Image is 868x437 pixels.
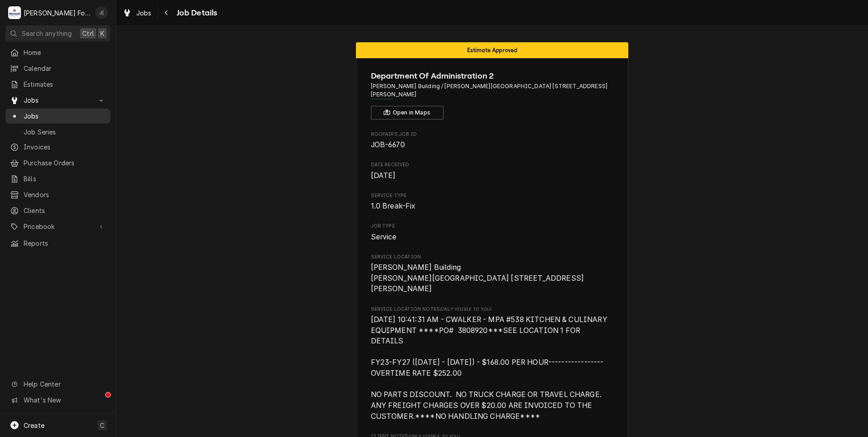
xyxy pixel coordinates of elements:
span: Search anything [22,29,72,38]
div: [PERSON_NAME] Food Equipment Service [24,8,90,18]
div: M [8,6,21,19]
button: Search anythingCtrlK [5,25,110,41]
span: JOB-6670 [371,140,405,149]
span: Ctrl [82,29,94,38]
span: Service Location [371,253,614,261]
div: Job Type [371,223,614,242]
span: Estimate Approved [467,47,518,53]
span: 1.0 Break-Fix [371,202,416,210]
a: Go to Jobs [5,93,110,108]
span: Job Details [174,7,217,19]
a: Clients [5,203,110,218]
a: Invoices [5,139,110,154]
div: J( [95,6,108,19]
span: Jobs [136,8,152,18]
a: Purchase Orders [5,155,110,170]
span: Reports [24,238,106,248]
span: Help Center [24,379,105,389]
div: Jeff Debigare (109)'s Avatar [95,6,108,19]
a: Home [5,45,110,60]
button: Open in Maps [371,106,444,119]
span: Job Type [371,232,614,243]
span: [object Object] [371,314,614,422]
span: Job Series [24,127,106,137]
span: Clients [24,206,106,215]
span: [PERSON_NAME] Building [PERSON_NAME][GEOGRAPHIC_DATA] [STREET_ADDRESS][PERSON_NAME] [371,263,584,293]
span: [DATE] [371,171,396,180]
div: Status [356,42,628,58]
a: Estimates [5,77,110,92]
span: [DATE] 10:41:31 AM - CWALKER - MPA #538 KITCHEN & CULINARY EQUIPMENT ****PO# 3808920***SEE LOCATI... [371,315,609,421]
div: [object Object] [371,306,614,422]
span: Estimates [24,79,106,89]
span: C [100,421,104,430]
span: Service [371,233,397,241]
span: Address [371,82,614,99]
a: Go to Pricebook [5,219,110,234]
span: Service Type [371,201,614,212]
span: Service Location [371,262,614,294]
span: Bills [24,174,106,184]
button: Navigate back [159,5,174,20]
span: Jobs [24,95,92,105]
div: Service Location [371,253,614,294]
a: Job Series [5,124,110,139]
span: Pricebook [24,222,92,231]
div: Roopairs Job ID [371,131,614,150]
a: Vendors [5,187,110,202]
span: Invoices [24,142,106,152]
span: Home [24,48,106,57]
a: Bills [5,171,110,186]
span: Date Received [371,161,614,169]
a: Reports [5,236,110,251]
span: Create [24,422,44,429]
div: Date Received [371,161,614,181]
a: Go to What's New [5,392,110,407]
span: K [100,29,104,38]
div: Marshall Food Equipment Service's Avatar [8,6,21,19]
span: Purchase Orders [24,158,106,168]
span: Calendar [24,64,106,73]
span: Vendors [24,190,106,199]
span: Job Type [371,223,614,230]
div: Service Type [371,192,614,212]
div: Client Information [371,70,614,119]
a: Calendar [5,61,110,76]
span: (Only Visible to You) [440,307,491,312]
span: Roopairs Job ID [371,139,614,150]
a: Go to Help Center [5,377,110,392]
span: Name [371,70,614,82]
a: Jobs [5,109,110,124]
span: Date Received [371,170,614,181]
span: Service Type [371,192,614,199]
a: Jobs [119,5,155,20]
span: Roopairs Job ID [371,131,614,138]
span: Jobs [24,111,106,121]
span: What's New [24,395,105,405]
span: Service Location Notes [371,306,614,313]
